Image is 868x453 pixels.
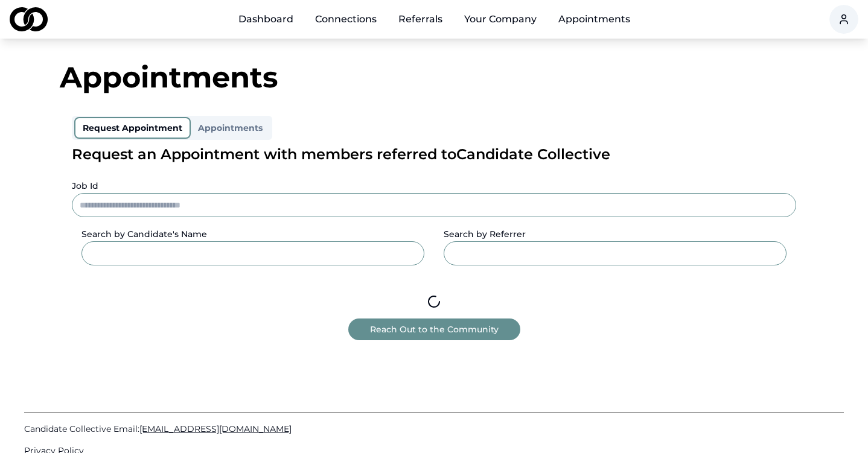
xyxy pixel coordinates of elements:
[24,423,844,435] a: Candidate Collective Email:[EMAIL_ADDRESS][DOMAIN_NAME]
[72,180,98,191] label: Job Id
[348,318,520,340] button: Reach Out to the Community
[389,7,452,31] a: Referrals
[81,229,207,239] label: Search by Candidate's Name
[139,423,292,434] span: [EMAIL_ADDRESS][DOMAIN_NAME]
[229,7,303,31] a: Dashboard
[229,7,640,31] nav: Main
[444,229,526,239] label: Search by Referrer
[549,7,640,31] a: Appointments
[60,63,808,92] div: Appointments
[72,145,796,164] div: Request an Appointment with members referred to Candidate Collective
[348,323,520,335] a: Reach Out to the Community
[191,118,270,138] button: Appointments
[455,7,546,31] button: Your Company
[74,117,191,139] button: Request Appointment
[305,7,386,31] a: Connections
[10,7,48,31] img: logo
